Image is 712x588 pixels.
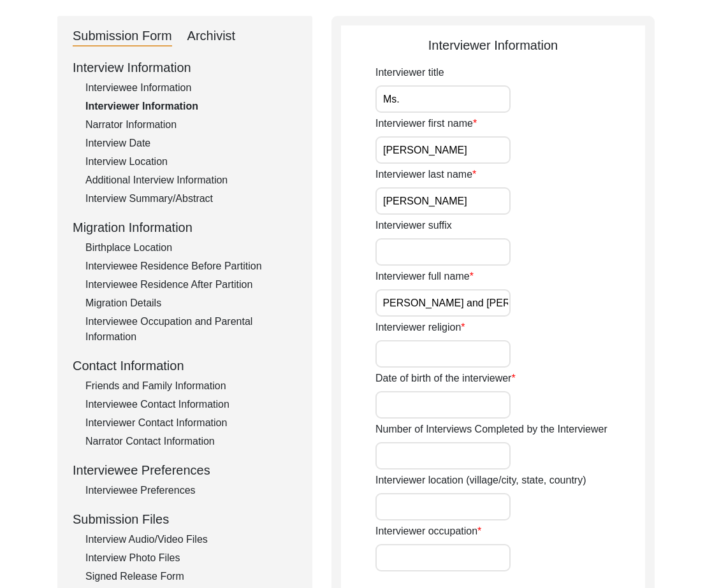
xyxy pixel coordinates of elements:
label: Interviewer occupation [375,524,481,539]
div: Submission Form [73,26,172,47]
div: Birthplace Location [85,240,297,255]
div: Narrator Information [85,117,297,133]
label: Interviewer suffix [375,218,452,233]
label: Date of birth of the interviewer [375,371,516,386]
div: Interviewee Occupation and Parental Information [85,314,297,345]
div: Interview Summary/Abstract [85,191,297,206]
div: Friends and Family Information [85,378,297,394]
div: Migration Information [73,218,297,237]
div: Interviewee Residence After Partition [85,277,297,292]
div: Additional Interview Information [85,173,297,188]
div: Signed Release Form [85,569,297,584]
div: Interview Information [73,58,297,77]
div: Archivist [187,26,236,47]
div: Interviewee Preferences [73,461,297,480]
div: Submission Files [73,510,297,529]
div: Narrator Contact Information [85,434,297,449]
div: Interviewer Contact Information [85,415,297,431]
div: Interview Audio/Video Files [85,532,297,547]
div: Interview Date [85,136,297,151]
div: Migration Details [85,296,297,311]
label: Interviewer location (village/city, state, country) [375,473,586,488]
div: Interviewer Information [85,99,297,114]
div: Interviewee Contact Information [85,397,297,412]
label: Interviewer religion [375,320,465,335]
div: Interviewee Residence Before Partition [85,259,297,274]
label: Interviewer full name [375,269,474,284]
div: Interviewer Information [341,36,645,55]
div: Contact Information [73,356,297,375]
label: Interviewer title [375,65,444,80]
label: Interviewer first name [375,116,477,131]
div: Interviewee Preferences [85,483,297,498]
div: Interviewee Information [85,80,297,96]
label: Interviewer last name [375,167,476,182]
label: Number of Interviews Completed by the Interviewer [375,422,607,437]
div: Interview Photo Files [85,550,297,566]
div: Interview Location [85,154,297,169]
